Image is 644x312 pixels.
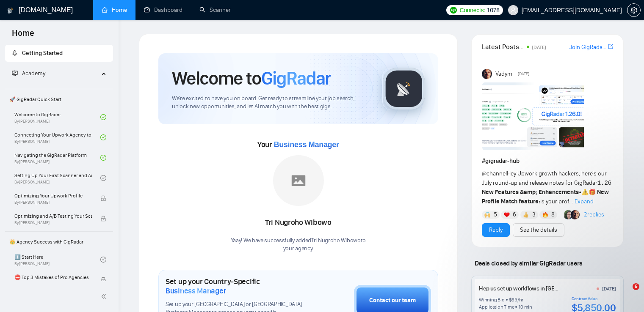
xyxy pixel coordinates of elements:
div: Contact our team [369,296,416,305]
span: Business Manager [274,140,339,149]
img: gigradar-logo.png [383,68,425,110]
span: Academy [12,70,45,77]
img: Vadym [482,69,492,79]
span: setting [627,7,640,14]
span: 5 [494,211,497,219]
span: By [PERSON_NAME] [14,200,92,205]
span: check-circle [100,257,106,263]
span: Hey Upwork growth hackers, here's our July round-up and release notes for GigRadar • is your prof... [482,170,612,205]
span: Getting Started [22,49,63,57]
span: fund-projection-screen [12,70,18,76]
span: @channel [482,170,507,177]
span: user [510,7,516,13]
span: Academy [22,70,45,77]
a: Welcome to GigRadarBy[PERSON_NAME] [14,108,100,126]
a: Reply [489,225,503,235]
span: Business Manager [166,286,226,296]
a: homeHome [102,6,127,14]
span: check-circle [100,114,106,120]
span: [DATE] [518,70,529,78]
span: lock [100,216,106,222]
span: Your [257,140,339,149]
div: Tri Nugroho Wibowo [231,216,366,230]
span: 3 [532,211,536,219]
span: ⛔ Top 3 Mistakes of Pro Agencies [14,273,92,282]
strong: New Features &amp; Enhancements [482,189,579,196]
div: 10 min [518,304,532,310]
img: 👍 [523,212,529,218]
span: [DATE] [532,44,546,50]
a: setting [627,7,641,14]
button: See the details [513,223,564,237]
span: check-circle [100,155,106,161]
img: F09AC4U7ATU-image.png [482,82,584,150]
img: placeholder.png [273,155,324,206]
img: logo [7,4,13,17]
div: Winning Bid [479,296,504,303]
iframe: Intercom live chat [615,283,636,304]
span: 1078 [487,5,500,15]
span: Optimizing Your Upwork Profile [14,192,92,200]
a: 2replies [584,211,604,219]
a: dashboardDashboard [144,6,182,14]
a: Join GigRadar Slack Community [569,43,606,52]
span: check-circle [100,134,106,140]
div: 65 [511,296,517,303]
img: 🔥 [542,212,548,218]
span: 8 [551,211,555,219]
span: 👑 Agency Success with GigRadar [6,233,112,250]
div: Contract Value [572,296,616,301]
span: Vadym [495,69,512,79]
span: double-left [101,292,109,301]
span: Home [5,27,41,45]
p: your agency . [231,245,366,253]
code: 1.26 [597,180,612,186]
a: export [608,43,613,51]
div: $ [509,296,512,303]
img: upwork-logo.png [450,7,457,14]
span: check-circle [100,175,106,181]
span: rocket [12,50,18,56]
div: Application Time [479,304,514,310]
span: export [608,43,613,50]
button: Reply [482,223,510,237]
span: 6 [633,283,639,290]
span: lock [100,277,106,283]
div: /hr [517,296,523,303]
span: Latest Posts from the GigRadar Community [482,41,524,52]
div: Yaay! We have successfully added Tri Nugroho Wibowo to [231,237,366,253]
a: 1️⃣ Start HereBy[PERSON_NAME] [14,250,100,269]
span: Connects: [459,5,485,15]
a: Connecting Your Upwork Agency to GigRadarBy[PERSON_NAME] [14,128,100,147]
button: setting [627,3,641,17]
img: ❤️ [504,212,510,218]
a: Navigating the GigRadar PlatformBy[PERSON_NAME] [14,148,100,167]
h1: Welcome to [172,67,331,90]
img: Alex B [564,210,574,219]
li: Getting Started [5,45,113,62]
a: Setting Up Your First Scanner and Auto-BidderBy[PERSON_NAME] [14,169,100,187]
a: See the details [520,225,557,235]
img: 🙌 [484,212,490,218]
span: 🚀 GigRadar Quick Start [6,91,112,108]
span: 6 [513,211,516,219]
span: By [PERSON_NAME] [14,220,92,225]
a: searchScanner [199,6,231,14]
h1: Set up your Country-Specific [166,277,312,296]
h1: # gigradar-hub [482,156,613,166]
span: Optimizing and A/B Testing Your Scanner for Better Results [14,212,92,220]
span: ⚠️ [581,189,589,196]
span: Deals closed by similar GigRadar users [471,256,586,271]
span: We're excited to have you on board. Get ready to streamline your job search, unlock new opportuni... [172,95,369,111]
span: Expand [575,198,594,205]
span: GigRadar [261,67,331,90]
span: lock [100,195,106,201]
span: 🎁 [589,189,596,196]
